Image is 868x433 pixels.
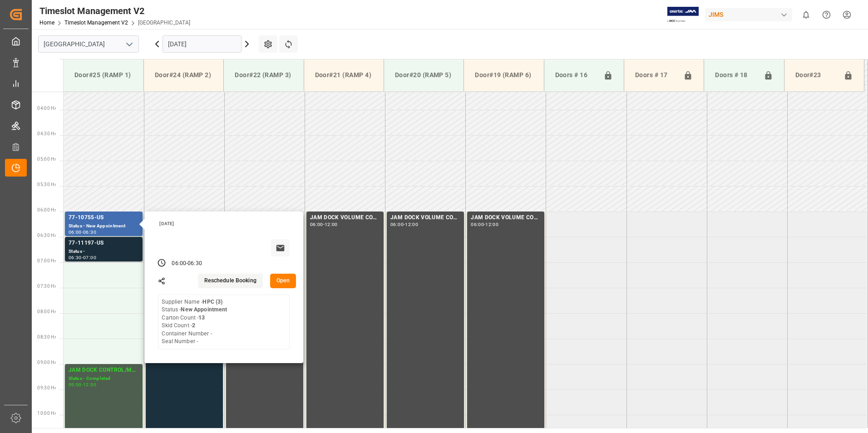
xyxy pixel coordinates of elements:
[705,6,796,23] button: JIMS
[310,222,323,226] div: 06:00
[39,4,190,18] div: Timeslot Management V2
[792,67,840,84] div: Door#23
[82,230,83,234] div: -
[83,383,96,387] div: 12:00
[471,67,536,84] div: Door#19 (RAMP 6)
[122,37,136,51] button: open menu
[198,274,263,288] button: Reschedule Booking
[69,383,82,387] div: 09:00
[390,213,460,222] div: JAM DOCK VOLUME CONTROL
[38,35,139,53] input: Type to search/select
[82,383,83,387] div: -
[37,106,56,111] span: 04:00 Hr
[187,260,202,268] div: 06:30
[390,222,404,226] div: 06:00
[323,222,325,226] div: -
[39,20,54,26] a: Home
[69,366,139,375] div: JAM DOCK CONTROL/MONTH END
[37,411,56,416] span: 10:00 Hr
[198,315,205,321] b: 13
[484,222,485,226] div: -
[37,385,56,390] span: 09:30 Hr
[162,298,227,346] div: Supplier Name - Status - Carton Count - Skid Count - Container Number - Seal Number -
[172,260,186,268] div: 06:00
[405,222,418,226] div: 12:00
[391,67,456,84] div: Door#20 (RAMP 5)
[37,182,56,187] span: 05:30 Hr
[37,360,56,365] span: 09:00 Hr
[471,222,484,226] div: 06:00
[69,230,82,234] div: 06:00
[404,222,405,226] div: -
[69,248,139,256] div: Status -
[667,7,699,23] img: Exertis%20JAM%20-%20Email%20Logo.jpg_1722504956.jpg
[186,260,187,268] div: -
[796,5,816,25] button: show 0 new notifications
[471,213,541,222] div: JAM DOCK VOLUME CONTROL
[37,233,56,238] span: 06:30 Hr
[69,375,139,383] div: Status - Completed
[311,67,376,84] div: Door#21 (RAMP 4)
[202,299,222,305] b: HPC (3)
[310,213,380,222] div: JAM DOCK VOLUME CONTROL
[69,213,139,222] div: 77-10755-US
[705,8,792,21] div: JIMS
[37,258,56,263] span: 07:00 Hr
[83,256,96,260] div: 07:00
[192,322,195,329] b: 2
[71,67,136,84] div: Door#25 (RAMP 1)
[69,222,139,230] div: Status - New Appointment
[37,157,56,162] span: 05:00 Hr
[711,67,759,84] div: Doors # 18
[163,35,242,53] input: DD.MM.YYYY
[816,5,837,25] button: Help Center
[37,309,56,314] span: 08:00 Hr
[37,207,56,212] span: 06:00 Hr
[231,67,296,84] div: Door#22 (RAMP 3)
[325,222,338,226] div: 12:00
[151,67,216,84] div: Door#24 (RAMP 2)
[37,335,56,340] span: 08:30 Hr
[69,256,82,260] div: 06:30
[69,239,139,248] div: 77-11197-US
[181,306,227,313] b: New Appointment
[83,230,96,234] div: 06:30
[270,274,296,288] button: Open
[82,256,83,260] div: -
[156,221,293,227] div: [DATE]
[631,67,680,84] div: Doors # 17
[485,222,498,226] div: 12:00
[552,67,600,84] div: Doors # 16
[37,284,56,289] span: 07:30 Hr
[64,20,128,26] a: Timeslot Management V2
[37,131,56,136] span: 04:30 Hr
